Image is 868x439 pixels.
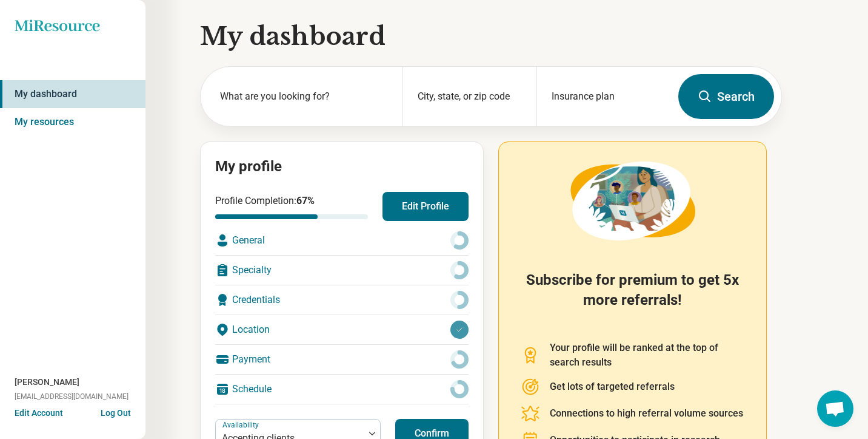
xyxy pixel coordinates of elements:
div: Payment [215,345,469,374]
button: Edit Account [15,407,63,420]
span: [EMAIL_ADDRESS][DOMAIN_NAME] [15,391,129,402]
h1: My dashboard [200,19,782,53]
p: Get lots of targeted referrals [550,379,675,394]
label: What are you looking for? [220,89,388,104]
p: Your profile will be ranked at the top of search results [550,341,744,370]
div: Schedule [215,375,469,404]
div: General [215,226,469,255]
button: Edit Profile [382,192,469,221]
div: Profile Completion: [215,194,368,219]
button: Search [678,74,774,119]
div: Specialty [215,256,469,285]
div: Open chat [817,390,853,427]
h2: Subscribe for premium to get 5x more referrals! [521,270,744,326]
h2: My profile [215,157,469,177]
label: Availability [222,421,261,429]
p: Connections to high referral volume sources [550,406,743,421]
button: Log Out [101,407,131,417]
div: Credentials [215,285,469,315]
span: 67 % [296,195,315,206]
span: [PERSON_NAME] [15,376,79,389]
div: Location [215,315,469,344]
